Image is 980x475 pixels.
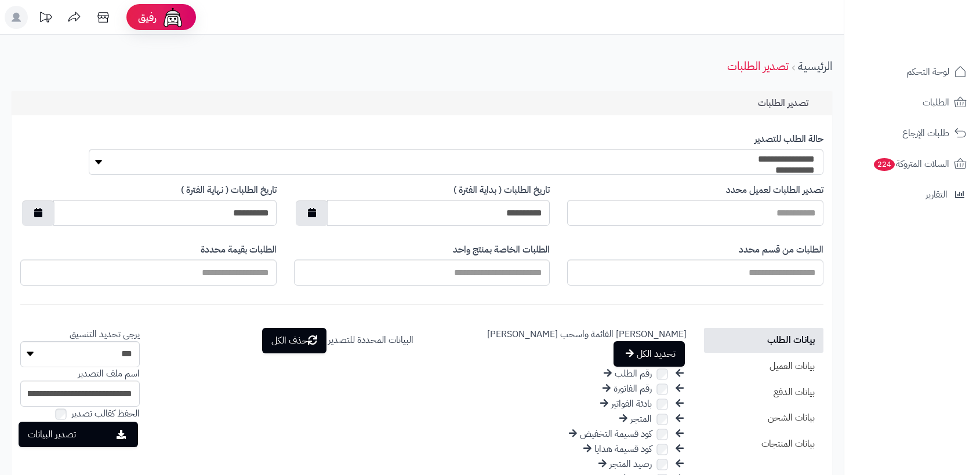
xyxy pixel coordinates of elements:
[906,64,949,80] span: لوحة التحكم
[851,89,973,116] a: الطلبات
[704,380,823,405] a: بيانات الدفع
[453,243,550,257] label: الطلبات الخاصة بمنتج واحد
[851,58,973,86] a: لوحة التحكم
[31,6,60,32] a: تحديثات المنصة
[851,119,973,147] a: طلبات الإرجاع
[758,98,823,109] h3: تصدير الطلبات
[20,328,140,367] li: يرجى تحديد التنسيق
[923,94,949,111] span: الطلبات
[704,354,823,379] a: بيانات العميل
[431,427,687,442] li: كود قسيمة التخفيض
[262,328,326,353] div: حذف الكل
[431,412,687,427] li: المتجر
[798,57,832,75] a: الرئيسية
[201,243,277,257] label: الطلبات بقيمة محددة
[19,422,138,447] button: تصدير البيانات
[614,341,685,367] div: تحديد الكل
[874,158,895,171] span: 224
[704,405,823,430] a: بيانات الشحن
[431,457,687,472] li: رصيد المتجر
[739,243,823,257] label: الطلبات من قسم محدد
[431,397,687,412] li: بادئة الفواتير
[138,10,157,24] span: رفيق
[453,184,550,197] label: تاريخ الطلبات ( بداية الفترة )
[851,150,973,178] a: السلات المتروكة224
[431,442,687,457] li: كود قسيمة هدايا
[431,367,687,382] li: رقم الطلب
[20,407,140,422] li: الحفظ كقالب تصدير
[873,156,949,172] span: السلات المتروكة
[161,6,184,29] img: ai-face.png
[157,328,413,353] div: البيانات المحددة للتصدير
[726,184,823,197] label: تصدير الطلبات لعميل محدد
[902,125,949,141] span: طلبات الإرجاع
[431,382,687,397] li: رقم الفاتورة
[704,432,823,456] a: بيانات المنتجات
[754,133,823,146] label: حالة الطلب للتصدير
[925,187,948,203] span: التقارير
[431,328,687,367] div: [PERSON_NAME] القائمة واسحب [PERSON_NAME]
[704,328,823,353] a: بيانات الطلب
[851,181,973,209] a: التقارير
[181,184,277,197] label: تاريخ الطلبات ( نهاية الفترة )
[727,57,789,75] a: تصدير الطلبات
[20,367,140,407] li: اسم ملف التصدير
